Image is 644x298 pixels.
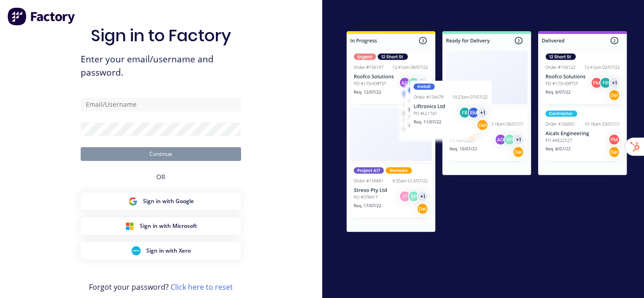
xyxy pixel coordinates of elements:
[132,246,141,255] img: Xero Sign in
[81,147,241,161] button: Continue
[156,161,165,193] div: OR
[171,282,233,292] a: Click here to reset
[146,247,191,255] span: Sign in with Xero
[143,197,194,205] span: Sign in with Google
[140,222,197,230] span: Sign in with Microsoft
[128,197,138,206] img: Google Sign in
[81,217,241,235] button: Microsoft Sign inSign in with Microsoft
[91,26,231,45] h1: Sign in to Factory
[81,242,241,259] button: Xero Sign inSign in with Xero
[81,193,241,210] button: Google Sign inSign in with Google
[7,7,76,26] img: Factory
[81,98,241,111] input: Email/Username
[89,281,233,292] span: Forgot your password?
[125,221,134,231] img: Microsoft Sign in
[81,53,241,79] span: Enter your email/username and password.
